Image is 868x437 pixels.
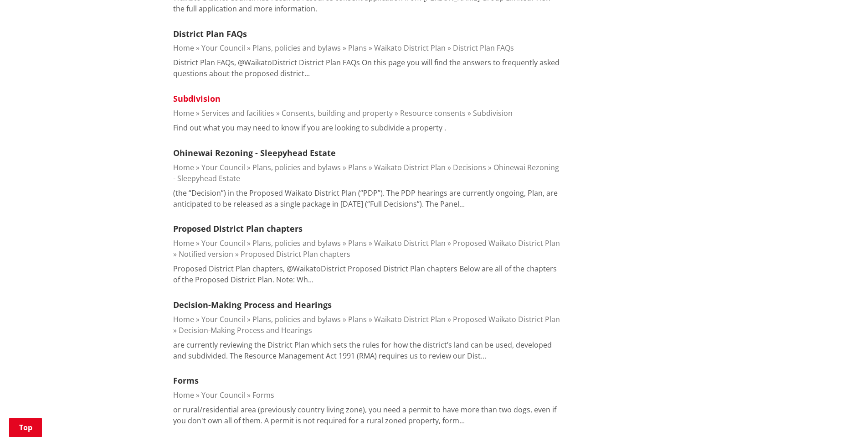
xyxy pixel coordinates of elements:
[201,108,274,118] a: Services and facilities
[173,263,561,285] p: Proposed District Plan chapters, @WaikatoDistrict Proposed District Plan chapters Below are all o...
[173,43,194,53] a: Home
[348,162,367,172] a: Plans
[173,299,332,310] a: Decision-Making Process and Hearings
[241,249,350,259] a: Proposed District Plan chapters
[173,147,336,158] a: Ohinewai Rezoning - Sleepyhead Estate
[453,238,560,248] a: Proposed Waikato District Plan
[348,43,367,53] a: Plans
[374,238,446,248] a: Waikato District Plan
[201,238,245,248] a: Your Council
[473,108,513,118] a: Subdivision
[179,325,312,335] a: Decision-Making Process and Hearings
[9,418,42,437] a: Top
[348,314,367,324] a: Plans
[201,43,245,53] a: Your Council
[173,404,561,426] p: or rural/residential area (previously country living zone), you need a permit to have more than t...
[201,314,245,324] a: Your Council
[374,314,446,324] a: Waikato District Plan
[173,339,561,361] p: are currently reviewing the District Plan which sets the rules for how the district’s land can be...
[453,314,560,324] a: Proposed Waikato District Plan
[173,390,194,400] a: Home
[453,162,486,172] a: Decisions
[252,162,341,172] a: Plans, policies and bylaws
[173,57,561,79] p: District Plan FAQs, @WaikatoDistrict District Plan FAQs On this page you will find the answers to...
[201,162,245,172] a: Your Council
[173,162,559,183] a: Ohinewai Rezoning - Sleepyhead Estate
[173,238,194,248] a: Home
[173,93,221,104] a: Subdivision
[282,108,393,118] a: Consents, building and property
[453,43,514,53] a: District Plan FAQs
[374,162,446,172] a: Waikato District Plan
[173,162,194,172] a: Home
[252,238,341,248] a: Plans, policies and bylaws
[252,390,274,400] a: Forms
[173,375,199,386] a: Forms
[179,249,233,259] a: Notified version
[252,43,341,53] a: Plans, policies and bylaws
[173,108,194,118] a: Home
[201,390,245,400] a: Your Council
[400,108,466,118] a: Resource consents
[173,314,194,324] a: Home
[173,122,446,133] p: Find out what you may need to know if you are looking to subdivide a property .
[173,187,561,209] p: (the “Decision”) in the Proposed Waikato District Plan (“PDP”). The PDP hearings are currently on...
[348,238,367,248] a: Plans
[173,223,303,234] a: Proposed District Plan chapters
[252,314,341,324] a: Plans, policies and bylaws
[374,43,446,53] a: Waikato District Plan
[826,399,859,432] iframe: Messenger Launcher
[173,28,247,39] a: District Plan FAQs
